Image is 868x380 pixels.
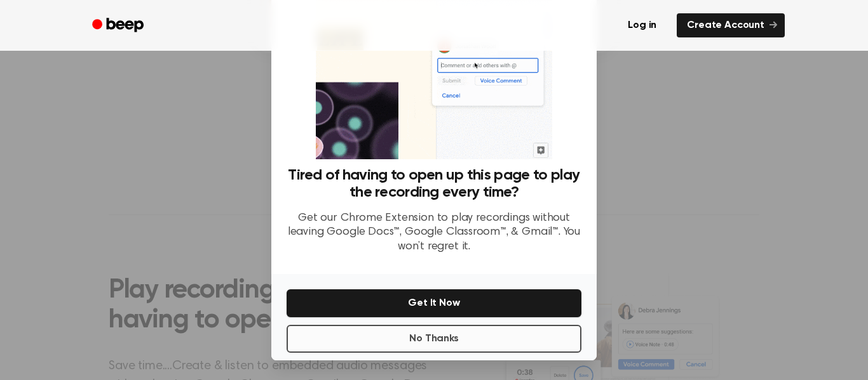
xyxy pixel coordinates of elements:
h3: Tired of having to open up this page to play the recording every time? [287,167,581,201]
a: Create Account [677,13,785,37]
button: Get It Now [287,289,581,317]
button: No Thanks [287,325,581,353]
a: Log in [615,11,669,40]
a: Beep [83,13,155,38]
p: Get our Chrome Extension to play recordings without leaving Google Docs™, Google Classroom™, & Gm... [287,211,581,254]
